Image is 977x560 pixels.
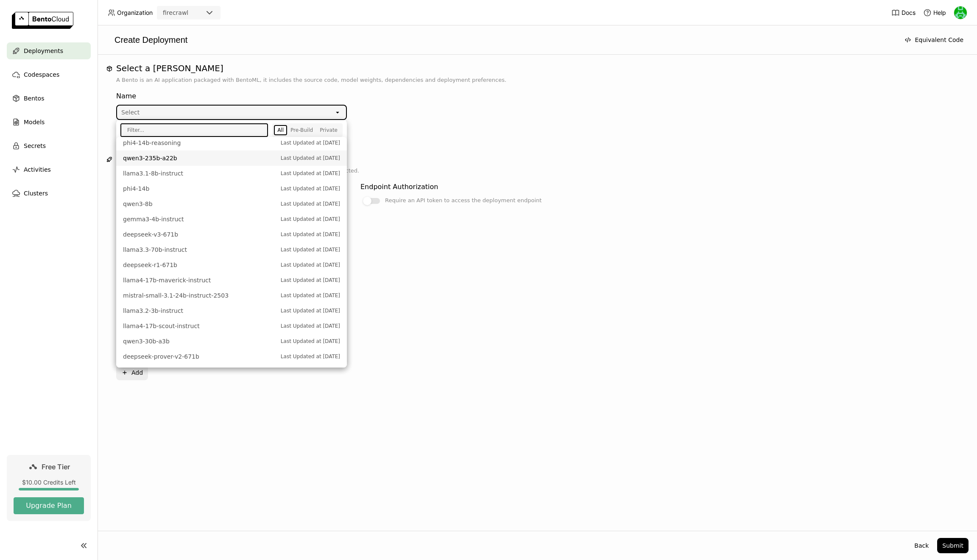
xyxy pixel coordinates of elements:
[123,230,276,239] span: deepseek-v3-671b
[937,538,969,553] button: Submit
[24,164,51,175] span: Activities
[7,66,91,83] a: Codespaces
[123,154,276,162] span: qwen3-235b-a22b
[14,479,84,486] div: $10.00 Credits Left
[360,182,438,192] div: Endpoint Authorization
[281,322,340,330] span: Last Updated at [DATE]
[121,369,128,376] svg: Plus
[281,154,340,162] span: Last Updated at [DATE]
[277,127,284,134] div: All
[106,34,896,46] div: Create Deployment
[891,8,916,17] a: Docs
[116,76,958,84] p: A Bento is an AI application packaged with BentoML, it includes the source code, model weights, d...
[902,9,916,17] span: Docs
[123,215,276,223] span: gemma3-4b-instruct
[24,117,45,127] span: Models
[281,245,340,254] span: Last Updated at [DATE]
[320,127,338,134] div: Private
[7,114,91,131] a: Models
[123,261,276,269] span: deepseek-r1-671b
[334,109,341,116] svg: open
[923,8,946,17] div: Help
[281,261,340,269] span: Last Updated at [DATE]
[123,169,276,178] span: llama3.1-8b-instruct
[274,125,341,135] div: segmented control
[933,9,946,17] span: Help
[24,188,48,198] span: Clusters
[7,185,91,202] a: Clusters
[116,167,958,175] p: BentoML automatically recommends default configuration based on the Bento selected.
[281,184,340,193] span: Last Updated at [DATE]
[24,141,46,151] span: Secrets
[281,215,340,223] span: Last Updated at [DATE]
[117,9,153,17] span: Organization
[7,90,91,107] a: Bentos
[121,124,261,136] input: Filter...
[7,137,91,154] a: Secrets
[24,46,63,56] span: Deployments
[954,6,967,19] img: Thomas Kosmas
[123,291,276,300] span: mistral-small-3.1-24b-instruct-2503
[909,538,934,553] button: Back
[281,139,340,147] span: Last Updated at [DATE]
[24,93,44,103] span: Bentos
[281,200,340,208] span: Last Updated at [DATE]
[123,276,276,284] span: llama4-17b-maverick-instruct
[281,169,340,178] span: Last Updated at [DATE]
[116,154,958,164] h1: Deployment Config
[116,137,347,368] ul: Menu
[7,455,91,521] a: Free Tier$10.00 Credits LeftUpgrade Plan
[123,245,276,254] span: llama3.3-70b-instruct
[281,230,340,239] span: Last Updated at [DATE]
[163,8,188,17] div: firecrawl
[281,306,340,315] span: Last Updated at [DATE]
[899,32,969,47] button: Equivalent Code
[281,291,340,300] span: Last Updated at [DATE]
[123,337,276,345] span: qwen3-30b-a3b
[290,127,313,134] div: Pre-Build
[123,352,276,361] span: deepseek-prover-v2-671b
[7,42,91,59] a: Deployments
[24,70,59,80] span: Codespaces
[123,306,276,315] span: llama3.2-3b-instruct
[116,63,958,73] h1: Select a [PERSON_NAME]
[123,139,276,147] span: phi4-14b-reasoning
[121,108,140,117] div: Select
[281,352,340,361] span: Last Updated at [DATE]
[123,322,276,330] span: llama4-17b-scout-instruct
[123,184,276,193] span: phi4-14b
[42,462,70,471] span: Free Tier
[14,497,84,514] button: Upgrade Plan
[12,12,73,29] img: logo
[7,161,91,178] a: Activities
[281,276,340,284] span: Last Updated at [DATE]
[189,9,190,17] input: Selected firecrawl.
[281,337,340,345] span: Last Updated at [DATE]
[385,195,542,206] div: Require an API token to access the deployment endpoint
[116,91,347,101] div: Name
[116,365,148,380] button: Add
[123,200,276,208] span: qwen3-8b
